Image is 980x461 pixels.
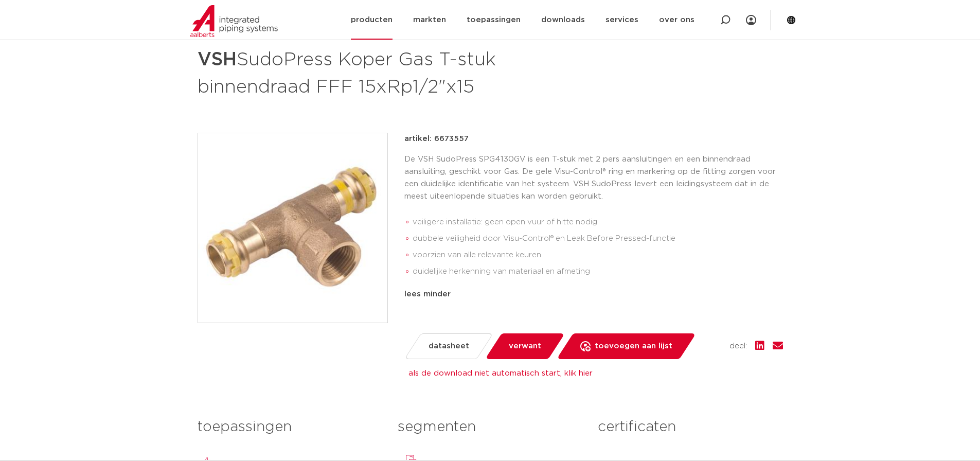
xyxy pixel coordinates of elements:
a: verwant [485,333,564,359]
span: deel: [729,340,747,352]
h3: certificaten [598,417,782,437]
h3: segmenten [398,417,582,437]
a: datasheet [404,333,493,359]
span: datasheet [429,338,469,354]
img: Product Image for VSH SudoPress Koper Gas T-stuk binnendraad FFF 15xRp1/2"x15 [198,133,387,323]
li: voorzien van alle relevante keuren [413,247,783,263]
span: verwant [509,338,541,354]
li: veiligere installatie: geen open vuur of hitte nodig [413,214,783,230]
li: dubbele veiligheid door Visu-Control® en Leak Before Pressed-functie [413,230,783,247]
div: lees minder [404,288,783,300]
strong: VSH [198,50,237,69]
h3: toepassingen [198,417,382,437]
h1: SudoPress Koper Gas T-stuk binnendraad FFF 15xRp1/2"x15 [198,44,584,100]
a: als de download niet automatisch start, klik hier [408,369,593,377]
li: duidelijke herkenning van materiaal en afmeting [413,263,783,280]
span: toevoegen aan lijst [595,338,672,354]
p: De VSH SudoPress SPG4130GV is een T-stuk met 2 pers aansluitingen en een binnendraad aansluiting,... [404,153,783,203]
p: artikel: 6673557 [404,133,469,145]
